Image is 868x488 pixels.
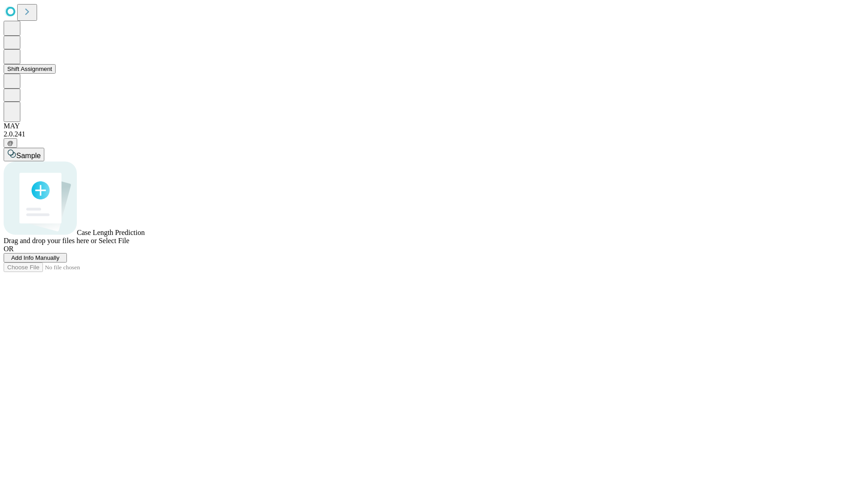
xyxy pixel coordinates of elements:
[99,237,129,244] span: Select File
[4,64,56,74] button: Shift Assignment
[7,140,14,146] span: @
[4,245,14,253] span: OR
[4,148,44,161] button: Sample
[4,138,17,148] button: @
[4,237,97,244] span: Drag and drop your files here or
[16,152,41,160] span: Sample
[4,130,864,138] div: 2.0.241
[11,254,60,261] span: Add Info Manually
[4,253,67,263] button: Add Info Manually
[4,122,864,130] div: MAY
[77,229,145,236] span: Case Length Prediction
